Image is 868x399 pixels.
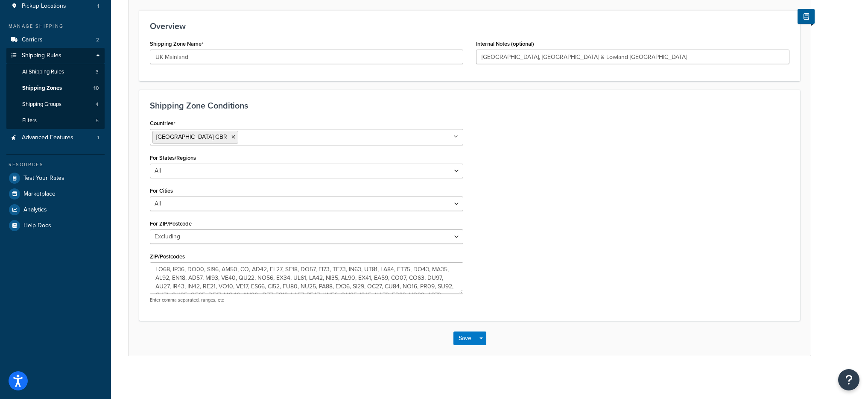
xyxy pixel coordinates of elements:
li: Shipping Zones [6,80,105,96]
li: Advanced Features [6,130,105,146]
label: Shipping Zone Name [150,41,204,47]
label: For States/Regions [150,155,196,161]
label: ZIP/Postcodes [150,253,185,260]
span: Shipping Zones [22,85,62,92]
a: Shipping Rules [6,48,105,64]
span: [GEOGRAPHIC_DATA] GBR [156,132,227,141]
span: Shipping Groups [22,101,61,108]
label: For ZIP/Postcode [150,220,192,227]
span: 1 [97,134,99,141]
div: Manage Shipping [6,23,105,30]
span: Marketplace [23,191,56,198]
a: Filters5 [6,113,105,129]
label: For Cities [150,188,173,194]
a: AllShipping Rules3 [6,64,105,80]
span: Test Your Rates [23,175,64,182]
li: Shipping Rules [6,48,105,129]
button: Show Help Docs [798,9,815,24]
textarea: LO68, IP36, DO00, SI96, AM50, CO, AD42, EL27, SE18, DO57, EI73, TE73, IN63, UT81, LA84, ET75, DO4... [150,262,463,294]
span: 1 [97,3,99,10]
span: 4 [96,101,99,108]
button: Open Resource Center [838,369,859,390]
span: Pickup Locations [22,3,66,10]
a: Analytics [6,202,105,217]
h3: Shipping Zone Conditions [150,101,789,110]
a: Carriers2 [6,32,105,48]
li: Filters [6,113,105,129]
span: 3 [96,68,99,76]
a: Test Your Rates [6,170,105,186]
label: Internal Notes (optional) [476,41,534,47]
a: Shipping Groups4 [6,97,105,112]
span: Analytics [23,206,47,214]
h3: Overview [150,21,789,31]
li: Shipping Groups [6,97,105,112]
label: Countries [150,120,175,127]
span: 2 [96,36,99,44]
span: 5 [96,117,99,124]
span: All Shipping Rules [22,68,64,76]
a: Help Docs [6,218,105,233]
span: Shipping Rules [22,52,61,59]
li: Carriers [6,32,105,48]
button: Save [453,332,476,345]
span: Help Docs [23,222,51,229]
span: Carriers [22,36,43,44]
a: Marketplace [6,186,105,202]
span: 10 [94,85,99,92]
span: Advanced Features [22,134,73,141]
a: Advanced Features1 [6,130,105,146]
p: Enter comma separated, ranges, etc [150,297,463,303]
a: Shipping Zones10 [6,80,105,96]
span: Filters [22,117,37,124]
div: Resources [6,161,105,168]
